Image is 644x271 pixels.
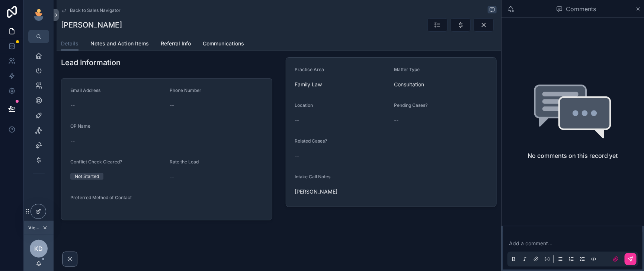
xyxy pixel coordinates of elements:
span: Back to Sales Navigator [70,7,121,13]
span: -- [170,173,174,181]
span: Pending Cases? [394,102,427,108]
span: -- [70,102,75,109]
span: Rate the Lead [170,159,199,165]
a: Communications [203,37,244,52]
span: OP Name [70,123,90,129]
a: Details [61,37,79,51]
span: Communications [203,40,244,47]
div: scrollable content [24,43,54,191]
span: Comments [566,4,596,13]
a: Referral Info [161,37,191,52]
span: Details [61,40,79,47]
span: Email Address [70,87,100,93]
span: Viewing as [PERSON_NAME] [28,225,41,231]
span: -- [70,137,75,145]
img: App logo [33,9,45,21]
span: Preferred Method of Contact [70,195,132,200]
span: -- [295,152,299,160]
a: Notes and Action Items [90,37,149,52]
h1: Lead Information [61,57,121,68]
span: Matter Type [394,67,420,72]
span: Related Cases? [295,138,327,144]
span: Consultation [394,81,424,88]
span: Location [295,102,313,108]
span: Practice Area [295,67,324,72]
span: Intake Call Notes [295,174,331,179]
h1: [PERSON_NAME] [61,20,122,30]
span: -- [295,117,299,124]
span: Referral Info [161,40,191,47]
span: -- [170,102,174,109]
span: -- [394,117,398,124]
span: [PERSON_NAME] [295,188,488,195]
span: Conflict Check Cleared? [70,159,122,165]
span: Phone Number [170,87,201,93]
h2: No comments on this record yet [528,151,618,160]
span: Family Law [295,81,322,88]
span: Notes and Action Items [90,40,149,47]
div: Not Started [75,173,99,180]
span: KD [35,244,43,253]
a: Back to Sales Navigator [61,7,121,13]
